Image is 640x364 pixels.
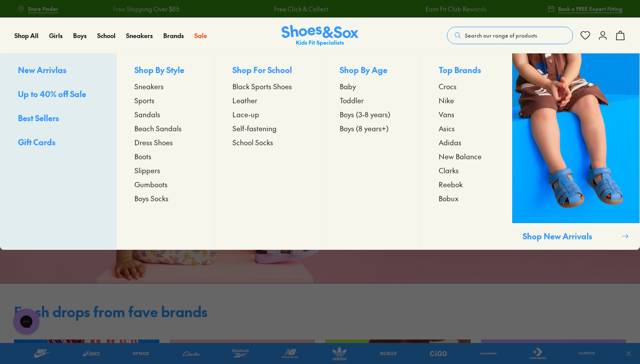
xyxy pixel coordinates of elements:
[523,230,618,242] p: Shop New Arrivals
[134,81,164,91] span: Sneakers
[512,53,640,223] img: SNS_WEBASSETS_CollectionHero_ShopBoys_1280x1600_2.png
[134,95,155,105] span: Sports
[134,123,182,133] span: Beach Sandals
[439,179,494,189] a: Reebok
[439,193,459,203] span: Bobux
[439,151,482,161] span: New Balance
[232,123,277,133] span: Self-fastening
[126,31,153,40] a: Sneakers
[134,137,197,147] a: Dress Shoes
[232,109,259,119] span: Lace-up
[134,95,197,105] a: Sports
[18,1,58,17] a: Store Finder
[28,5,58,13] span: Store Finder
[439,165,494,175] a: Clarks
[548,1,622,17] a: Book a FREE Expert Fitting
[340,123,389,133] span: Boys (8 years+)
[465,31,537,39] span: Search our range of products
[9,305,44,338] iframe: Gorgias live chat messenger
[340,123,403,133] a: Boys (8 years+)
[439,64,494,77] p: Top Brands
[439,179,463,189] span: Reebok
[512,53,640,249] a: Shop New Arrivals
[281,25,359,46] a: Shoes & Sox
[232,137,305,147] a: School Socks
[274,4,328,14] a: Free Click & Collect
[340,95,364,105] span: Toddler
[340,64,403,77] p: Shop By Age
[163,31,184,40] a: Brands
[134,193,169,203] span: Boys Socks
[439,193,494,203] a: Bobux
[49,31,63,40] a: Girls
[439,137,494,147] a: Adidas
[18,88,99,101] a: Up to 40% off Sale
[134,179,197,189] a: Gumboots
[18,88,86,99] span: Up to 40% off Sale
[232,64,305,77] p: Shop For School
[232,81,305,91] a: Black Sports Shoes
[134,123,197,133] a: Beach Sandals
[439,81,494,91] a: Crocs
[340,109,403,119] a: Boys (3-8 years)
[134,109,160,119] span: Sandals
[439,123,494,133] a: Asics
[439,95,494,105] a: Nike
[18,112,99,126] a: Best Sellers
[439,109,494,119] a: Vans
[113,4,179,14] a: Free Shipping Over $85
[134,165,160,175] span: Slippers
[97,31,116,40] a: School
[134,179,168,189] span: Gumboots
[18,64,99,77] a: New Arrivlas
[18,136,56,147] span: Gift Cards
[281,25,359,46] img: SNS_Logo_Responsive.svg
[558,5,622,13] span: Book a FREE Expert Fitting
[340,95,403,105] a: Toddler
[439,81,457,91] span: Crocs
[14,31,39,40] a: Shop All
[18,112,59,123] span: Best Sellers
[439,123,455,133] span: Asics
[73,31,87,40] a: Boys
[134,64,197,77] p: Shop By Style
[194,31,207,40] a: Sale
[439,95,454,105] span: Nike
[134,109,197,119] a: Sandals
[134,151,151,161] span: Boots
[134,165,197,175] a: Slippers
[232,137,273,147] span: School Socks
[232,95,257,105] span: Leather
[18,136,99,150] a: Gift Cards
[340,109,390,119] span: Boys (3-8 years)
[340,81,356,91] span: Baby
[439,137,461,147] span: Adidas
[18,64,67,75] span: New Arrivlas
[439,165,459,175] span: Clarks
[134,151,197,161] a: Boots
[425,4,486,14] a: Earn Fit Club Rewards
[232,123,305,133] a: Self-fastening
[232,81,292,91] span: Black Sports Shoes
[134,137,173,147] span: Dress Shoes
[134,81,197,91] a: Sneakers
[439,109,454,119] span: Vans
[232,95,305,105] a: Leather
[134,193,197,203] a: Boys Socks
[232,109,305,119] a: Lace-up
[439,151,494,161] a: New Balance
[340,81,403,91] a: Baby
[447,27,573,44] button: Search our range of products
